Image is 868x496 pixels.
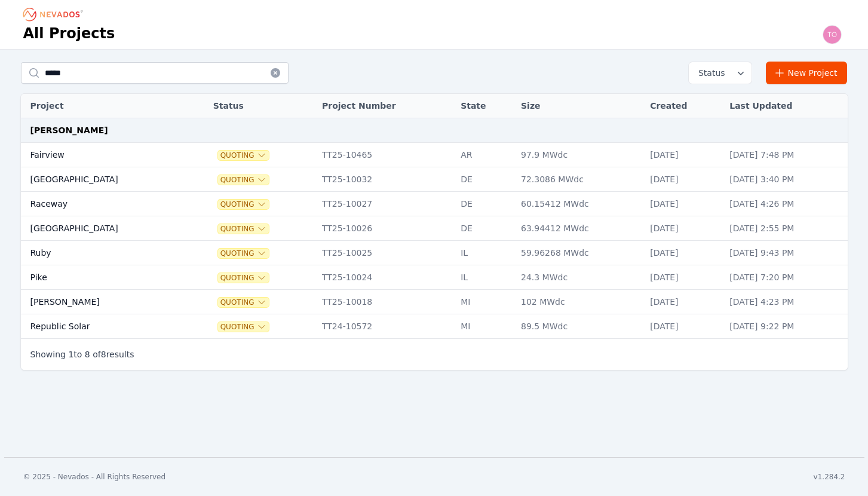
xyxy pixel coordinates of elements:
td: [DATE] [644,143,723,167]
img: todd.padezanin@nevados.solar [823,25,842,44]
button: Quoting [218,151,269,160]
th: State [455,94,515,118]
td: 72.3086 MWdc [515,167,644,192]
td: DE [455,167,515,192]
td: TT25-10465 [316,143,455,167]
td: [DATE] [644,216,723,241]
th: Last Updated [723,94,847,118]
td: [GEOGRAPHIC_DATA] [21,167,188,192]
td: Pike [21,265,188,290]
span: 8 [101,350,106,359]
td: [DATE] [644,314,723,339]
td: TT25-10027 [316,192,455,216]
tr: RubyQuotingTT25-10025IL59.96268 MWdc[DATE][DATE] 9:43 PM [21,241,848,265]
tr: PikeQuotingTT25-10024IL24.3 MWdc[DATE][DATE] 7:20 PM [21,265,848,290]
td: 60.15412 MWdc [515,192,644,216]
button: Quoting [218,249,269,258]
td: [DATE] 7:20 PM [723,265,847,290]
td: [DATE] 3:40 PM [723,167,847,192]
th: Status [207,94,316,118]
nav: Breadcrumb [23,5,87,24]
td: [DATE] [644,241,723,265]
td: TT24-10572 [316,314,455,339]
td: TT25-10018 [316,290,455,314]
td: [DATE] 4:23 PM [723,290,847,314]
td: [DATE] [644,290,723,314]
span: Status [694,67,725,79]
td: [GEOGRAPHIC_DATA] [21,216,188,241]
td: TT25-10032 [316,167,455,192]
td: TT25-10024 [316,265,455,290]
td: AR [455,143,515,167]
td: [DATE] [644,167,723,192]
td: [DATE] 9:22 PM [723,314,847,339]
button: Quoting [218,273,269,283]
td: TT25-10026 [316,216,455,241]
tr: RacewayQuotingTT25-10027DE60.15412 MWdc[DATE][DATE] 4:26 PM [21,192,848,216]
tr: FairviewQuotingTT25-10465AR97.9 MWdc[DATE][DATE] 7:48 PM [21,143,848,167]
button: Quoting [218,175,269,185]
td: 63.94412 MWdc [515,216,644,241]
td: [DATE] 7:48 PM [723,143,847,167]
td: Republic Solar [21,314,188,339]
p: Showing to of results [30,348,134,360]
td: 59.96268 MWdc [515,241,644,265]
td: MI [455,290,515,314]
th: Size [515,94,644,118]
button: Quoting [218,298,269,307]
td: [DATE] 9:43 PM [723,241,847,265]
h1: All Projects [23,24,115,43]
button: Quoting [218,200,269,209]
span: 8 [85,350,90,359]
td: Raceway [21,192,188,216]
td: 89.5 MWdc [515,314,644,339]
tr: [PERSON_NAME]QuotingTT25-10018MI102 MWdc[DATE][DATE] 4:23 PM [21,290,848,314]
td: DE [455,216,515,241]
tr: Republic SolarQuotingTT24-10572MI89.5 MWdc[DATE][DATE] 9:22 PM [21,314,848,339]
td: IL [455,265,515,290]
button: Quoting [218,322,269,332]
td: [DATE] [644,192,723,216]
tr: [GEOGRAPHIC_DATA]QuotingTT25-10026DE63.94412 MWdc[DATE][DATE] 2:55 PM [21,216,848,241]
td: Ruby [21,241,188,265]
span: 1 [68,350,73,359]
th: Project Number [316,94,455,118]
a: New Project [766,62,848,84]
td: [DATE] 4:26 PM [723,192,847,216]
td: [PERSON_NAME] [21,118,848,143]
td: IL [455,241,515,265]
td: 102 MWdc [515,290,644,314]
td: MI [455,314,515,339]
div: © 2025 - Nevados - All Rights Reserved [23,472,166,482]
button: Status [689,62,752,84]
td: TT25-10025 [316,241,455,265]
th: Project [21,94,188,118]
td: Fairview [21,143,188,167]
td: 24.3 MWdc [515,265,644,290]
th: Created [644,94,723,118]
button: Quoting [218,224,269,234]
div: v1.284.2 [814,472,845,482]
td: [DATE] 2:55 PM [723,216,847,241]
td: 97.9 MWdc [515,143,644,167]
tr: [GEOGRAPHIC_DATA]QuotingTT25-10032DE72.3086 MWdc[DATE][DATE] 3:40 PM [21,167,848,192]
td: DE [455,192,515,216]
td: [DATE] [644,265,723,290]
td: [PERSON_NAME] [21,290,188,314]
